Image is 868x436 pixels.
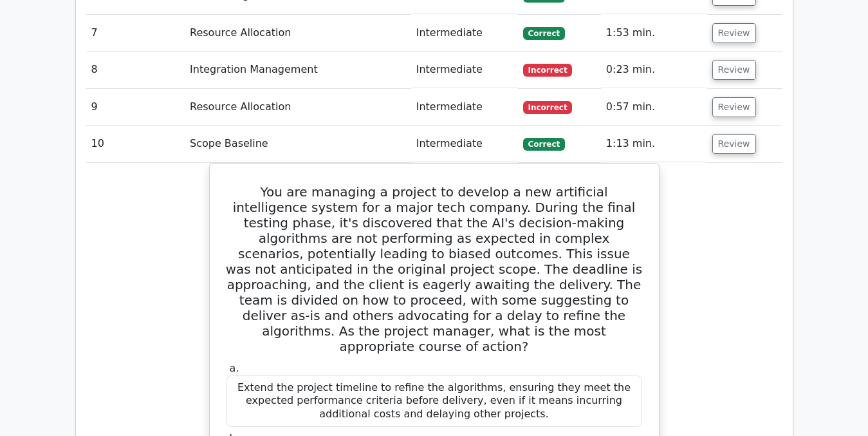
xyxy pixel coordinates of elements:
[185,89,411,126] td: Resource Allocation
[712,97,756,117] button: Review
[86,89,185,126] td: 9
[523,64,573,77] span: Incorrect
[411,15,518,52] td: Intermediate
[601,89,707,126] td: 0:57 min.
[601,52,707,88] td: 0:23 min.
[712,23,756,43] button: Review
[601,15,707,52] td: 1:53 min.
[185,15,411,52] td: Resource Allocation
[712,134,756,154] button: Review
[185,52,411,88] td: Integration Management
[411,126,518,162] td: Intermediate
[86,15,185,52] td: 7
[86,126,185,162] td: 10
[230,362,239,374] span: a.
[226,375,642,427] div: Extend the project timeline to refine the algorithms, ensuring they meet the expected performance...
[225,184,643,354] h5: You are managing a project to develop a new artificial intelligence system for a major tech compa...
[712,60,756,80] button: Review
[86,52,185,88] td: 8
[523,138,565,151] span: Correct
[411,52,518,88] td: Intermediate
[601,126,707,162] td: 1:13 min.
[185,126,411,162] td: Scope Baseline
[523,27,565,40] span: Correct
[523,101,573,114] span: Incorrect
[411,89,518,126] td: Intermediate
